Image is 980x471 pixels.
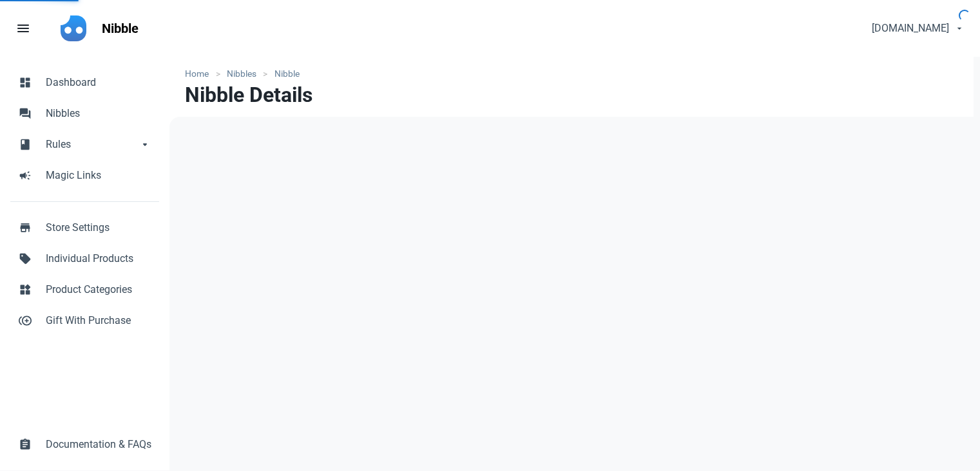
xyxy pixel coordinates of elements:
span: Magic Links [46,168,151,183]
a: assignmentDocumentation & FAQs [10,429,159,460]
span: sell [19,251,32,264]
nav: breadcrumbs [169,57,974,83]
span: Dashboard [46,75,151,90]
span: book [19,137,32,150]
a: control_point_duplicateGift With Purchase [10,305,159,336]
span: dashboard [19,75,32,88]
span: menu [15,21,31,36]
a: bookRulesarrow_drop_down [10,129,159,160]
span: Gift With Purchase [46,313,151,328]
a: storeStore Settings [10,212,159,243]
span: Rules [46,137,139,152]
span: Individual Products [46,251,151,266]
a: Nibbles [220,67,264,81]
span: control_point_duplicate [19,313,32,326]
span: Store Settings [46,220,151,235]
a: campaignMagic Links [10,160,159,191]
span: forum [19,106,32,119]
a: widgetsProduct Categories [10,274,159,305]
span: Documentation & FAQs [46,437,151,452]
a: Home [185,67,215,81]
button: [DOMAIN_NAME] [861,15,972,41]
p: Nibble [102,19,139,37]
span: [DOMAIN_NAME] [872,21,949,36]
span: campaign [19,168,32,181]
span: assignment [19,437,32,450]
span: arrow_drop_down [139,137,151,150]
span: widgets [19,282,32,295]
span: store [19,220,32,233]
span: Product Categories [46,282,151,297]
span: Nibbles [46,106,151,121]
a: Nibble [94,10,146,46]
a: sellIndividual Products [10,243,159,274]
h1: Nibble Details [185,83,312,106]
a: dashboardDashboard [10,67,159,98]
a: forumNibbles [10,98,159,129]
